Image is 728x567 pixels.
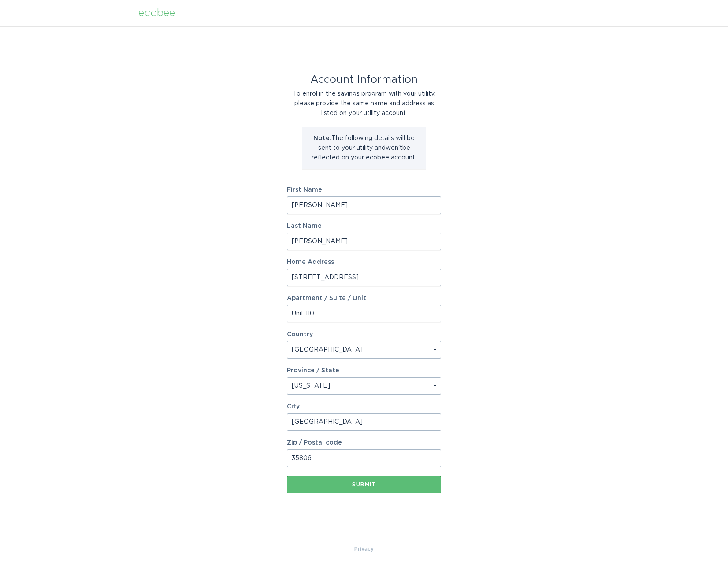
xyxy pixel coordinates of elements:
label: Last Name [287,223,441,229]
div: Account Information [287,75,441,85]
label: First Name [287,187,441,193]
label: City [287,404,441,410]
button: Submit [287,476,441,493]
a: Privacy Policy & Terms of Use [354,544,374,554]
strong: Note: [313,135,331,141]
p: The following details will be sent to your utility and won't be reflected on your ecobee account. [309,133,419,163]
label: Country [287,331,313,337]
label: Apartment / Suite / Unit [287,295,441,301]
label: Province / State [287,367,339,374]
label: Home Address [287,259,441,265]
label: Zip / Postal code [287,440,441,446]
div: ecobee [138,8,175,18]
div: To enrol in the savings program with your utility, please provide the same name and address as li... [287,89,441,118]
div: Submit [291,482,437,487]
